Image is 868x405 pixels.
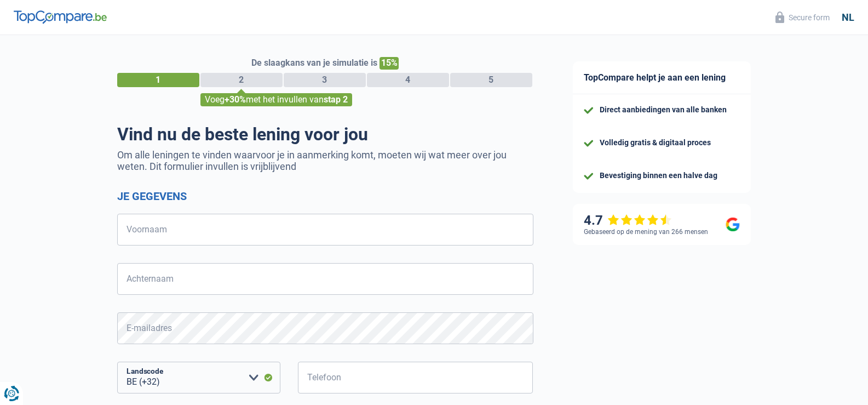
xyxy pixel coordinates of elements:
[450,73,532,87] div: 5
[200,73,283,87] div: 2
[117,149,533,172] p: Om alle leningen te vinden waarvoor je in aanmerking komt, moeten wij wat meer over jou weten. Di...
[600,171,717,180] div: Bevestiging binnen een halve dag
[380,57,399,70] span: 15%
[298,362,533,393] input: 401020304
[117,124,533,145] h1: Vind nu de beste lening voor jou
[842,12,854,24] div: nl
[225,94,246,105] span: +30%
[573,61,751,94] div: TopCompare helpt je aan een lening
[367,73,449,87] div: 4
[584,228,708,236] div: Gebaseerd op de mening van 266 mensen
[200,93,352,106] div: Voeg met het invullen van
[14,10,107,24] img: TopCompare Logo
[600,138,711,147] div: Volledig gratis & digitaal proces
[251,58,377,68] span: De slaagkans van je simulatie is
[117,73,199,87] div: 1
[117,190,533,203] h2: Je gegevens
[284,73,366,87] div: 3
[769,8,836,26] button: Secure form
[584,213,672,229] div: 4.7
[324,94,348,105] span: stap 2
[600,105,727,115] div: Direct aanbiedingen van alle banken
